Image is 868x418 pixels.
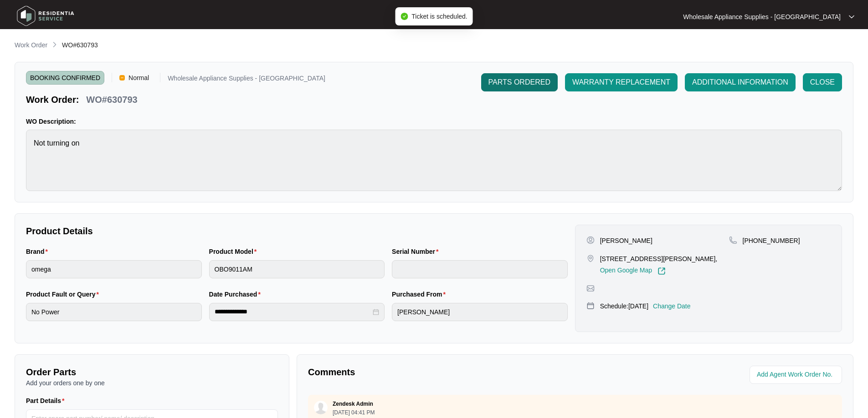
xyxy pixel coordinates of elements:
span: BOOKING CONFIRMED [26,71,104,85]
p: [STREET_ADDRESS][PERSON_NAME], [600,254,718,263]
p: Comments [308,366,569,378]
button: PARTS ORDERED [481,73,558,91]
p: Wholesale Appliance Supplies - [GEOGRAPHIC_DATA] [683,12,841,21]
img: map-pin [586,254,595,262]
p: Work Order: [26,93,79,106]
p: Add your orders one by one [26,378,278,388]
p: WO Description: [26,117,842,126]
img: residentia service logo [14,2,77,30]
input: Brand [26,260,202,278]
span: check-circle [401,13,408,20]
img: map-pin [586,284,595,292]
label: Product Model [209,247,261,256]
span: ADDITIONAL INFORMATION [692,77,788,88]
p: Product Details [26,225,568,237]
p: Order Parts [26,366,278,378]
p: [DATE] 04:41 PM [333,410,375,415]
img: map-pin [729,236,737,244]
label: Date Purchased [209,290,264,299]
img: chevron-right [51,41,58,48]
label: Serial Number [392,247,442,256]
label: Part Details [26,396,68,405]
textarea: Not turning on [26,130,842,191]
span: WO#630793 [62,41,98,49]
input: Product Fault or Query [26,303,202,321]
button: ADDITIONAL INFORMATION [685,73,796,91]
span: WARRANTY REPLACEMENT [572,77,670,88]
label: Brand [26,247,51,256]
input: Add Agent Work Order No. [757,369,837,380]
button: WARRANTY REPLACEMENT [565,73,678,91]
input: Serial Number [392,260,568,278]
p: [PERSON_NAME] [600,236,652,245]
img: Link-External [657,267,666,275]
a: Open Google Map [600,267,666,275]
p: Change Date [653,302,691,311]
span: Normal [125,71,153,85]
label: Product Fault or Query [26,290,103,299]
input: Product Model [209,260,385,278]
p: Work Order [15,40,47,50]
input: Date Purchased [215,307,371,317]
p: Wholesale Appliance Supplies - [GEOGRAPHIC_DATA] [168,75,325,85]
img: dropdown arrow [849,15,854,19]
span: Ticket is scheduled. [411,13,467,20]
label: Purchased From [392,290,449,299]
p: Schedule: [DATE] [600,302,648,311]
p: WO#630793 [86,93,137,106]
img: map-pin [586,302,595,310]
span: CLOSE [810,77,835,88]
a: Work Order [13,40,49,50]
p: Zendesk Admin [333,400,373,408]
button: CLOSE [803,73,842,91]
img: Vercel Logo [119,75,125,81]
span: PARTS ORDERED [488,77,550,88]
p: [PHONE_NUMBER] [743,236,800,245]
img: user.svg [314,401,328,414]
img: user-pin [586,236,595,244]
input: Purchased From [392,303,568,321]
